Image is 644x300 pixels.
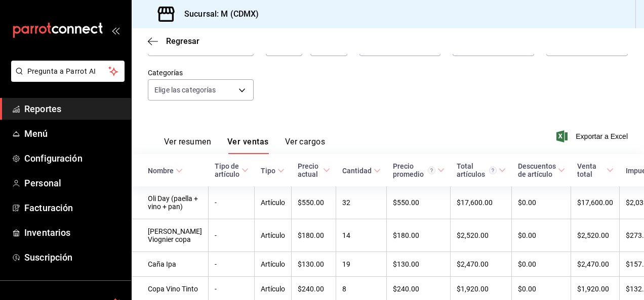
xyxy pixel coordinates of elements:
svg: El total artículos considera cambios de precios en los artículos así como costos adicionales por ... [489,167,497,174]
td: Artículo [255,219,292,252]
span: Tipo [261,167,285,175]
div: Cantidad [342,167,372,175]
td: - [209,186,255,219]
span: Reportes [24,102,123,116]
td: $2,470.00 [451,252,512,277]
button: Ver resumen [164,137,211,154]
span: Pregunta a Parrot AI [27,66,109,77]
span: Nombre [148,167,183,175]
button: Ver cargos [285,137,326,154]
div: Total artículos [457,162,497,178]
td: 32 [336,186,387,219]
td: $130.00 [292,252,336,277]
td: $17,600.00 [571,186,620,219]
span: Venta total [577,162,614,178]
span: Facturación [24,201,123,215]
td: Oli Day (paella + vino + pan) [132,186,209,219]
div: Precio actual [298,162,321,178]
span: Personal [24,176,123,190]
td: 19 [336,252,387,277]
div: Tipo [261,167,275,175]
td: Artículo [255,252,292,277]
div: Tipo de artículo [215,162,239,178]
td: [PERSON_NAME] Viognier copa [132,219,209,252]
div: Nombre [148,167,174,175]
button: Pregunta a Parrot AI [11,61,125,82]
div: navigation tabs [164,137,325,154]
td: Caña Ipa [132,252,209,277]
div: Venta total [577,162,605,178]
span: Menú [24,127,123,140]
h3: Sucursal: M (CDMX) [176,8,259,20]
td: $0.00 [512,219,571,252]
span: Precio actual [298,162,330,178]
td: $180.00 [292,219,336,252]
span: Cantidad [342,167,381,175]
td: $550.00 [387,186,451,219]
td: $2,520.00 [571,219,620,252]
td: $0.00 [512,186,571,219]
td: $2,470.00 [571,252,620,277]
svg: Precio promedio = Total artículos / cantidad [428,167,435,174]
div: Descuentos de artículo [518,162,556,178]
td: $180.00 [387,219,451,252]
td: $130.00 [387,252,451,277]
td: $550.00 [292,186,336,219]
span: Tipo de artículo [215,162,249,178]
td: 14 [336,219,387,252]
button: Ver ventas [227,137,269,154]
label: Categorías [148,69,254,76]
td: $2,520.00 [451,219,512,252]
td: - [209,219,255,252]
span: Configuración [24,152,123,165]
a: Pregunta a Parrot AI [7,73,125,84]
span: Inventarios [24,226,123,239]
button: Regresar [148,36,199,46]
span: Precio promedio [393,162,445,178]
span: Descuentos de artículo [518,162,565,178]
button: open_drawer_menu [111,26,119,34]
div: Precio promedio [393,162,435,178]
td: - [209,252,255,277]
button: Exportar a Excel [558,130,628,142]
span: Total artículos [457,162,506,178]
span: Elige las categorías [154,85,216,95]
td: Artículo [255,186,292,219]
span: Regresar [166,36,199,46]
td: $0.00 [512,252,571,277]
span: Suscripción [24,251,123,264]
td: $17,600.00 [451,186,512,219]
